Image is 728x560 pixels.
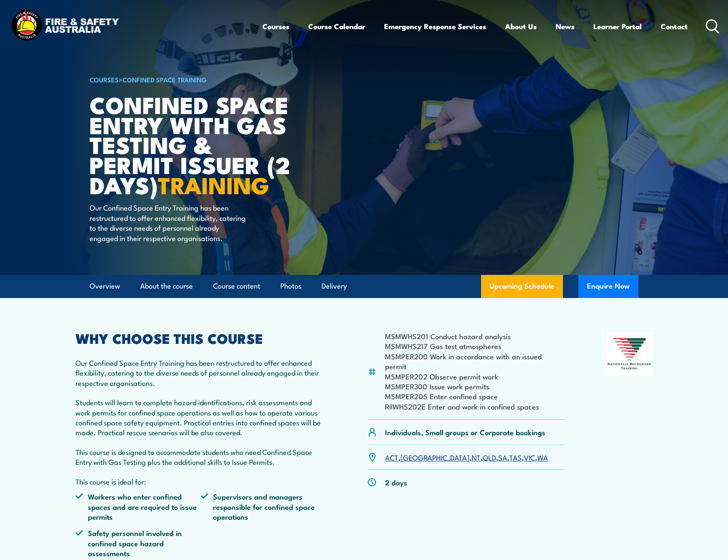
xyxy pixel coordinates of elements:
[385,452,548,462] p: , , , , , , ,
[385,401,565,411] li: RIIWHS202E Enter and work in confined spaces
[75,332,326,344] h2: WHY CHOOSE THIS COURSE
[385,351,565,371] li: MSMPER200 Work in accordance with an issued permit
[509,452,522,462] a: TAS
[385,427,545,437] p: Individuals, Small groups or Corporate bookings
[213,275,260,298] a: Course content
[481,275,563,298] a: Upcoming Schedule
[505,15,537,38] a: About Us
[578,275,638,298] button: Enquire Now
[593,15,642,38] a: Learner Portal
[90,275,120,298] a: Overview
[280,275,301,298] a: Photos
[385,477,407,487] p: 2 days
[75,397,326,437] p: Students will learn to complete hazard identifications, risk assessments and work permits for con...
[90,94,301,195] h1: Confined Space Entry with Gas Testing & Permit Issuer (2 days)
[90,74,301,84] h6: >
[75,491,201,521] li: Workers who enter confined spaces and are required to issue permits
[90,75,119,84] a: COURSES
[384,15,486,38] a: Emergency Response Services
[483,452,496,462] a: QLD
[537,452,548,462] a: WA
[75,447,326,467] p: This course is designed to accommodate students who need Confined Space Entry with Gas Testing pl...
[322,275,347,298] a: Delivery
[385,341,565,351] li: MSMWHS217 Gas test atmospheres
[123,75,207,84] a: Confined Space Training
[308,15,365,38] a: Course Calendar
[661,15,688,38] a: Contact
[606,332,653,376] img: Nationally Recognised Training logo.
[385,452,398,462] a: ACT
[498,452,507,462] a: SA
[201,491,326,521] li: Supervisors and managers responsible for confined space operations
[385,391,565,401] li: MSMPER205 Enter confined space
[556,15,575,38] a: News
[385,371,565,381] li: MSMPER202 Observe permit work
[400,452,469,462] a: [GEOGRAPHIC_DATA]
[75,528,201,558] li: Safety personnel involved in confined space hazard assessments
[158,166,269,202] strong: TRAINING
[90,202,246,243] p: Our Confined Space Entry Training has been restructured to offer enhanced flexibility, catering t...
[75,476,326,486] p: This course is ideal for:
[385,331,565,341] li: MSMWHS201 Conduct hazard analysis
[262,15,289,38] a: Courses
[385,381,565,391] li: MSMPER300 Issue work permits
[75,358,326,388] p: Our Confined Space Entry Training has been restructured to offer enhanced flexibility, catering t...
[524,452,535,462] a: VIC
[140,275,193,298] a: About the course
[472,452,481,462] a: NT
